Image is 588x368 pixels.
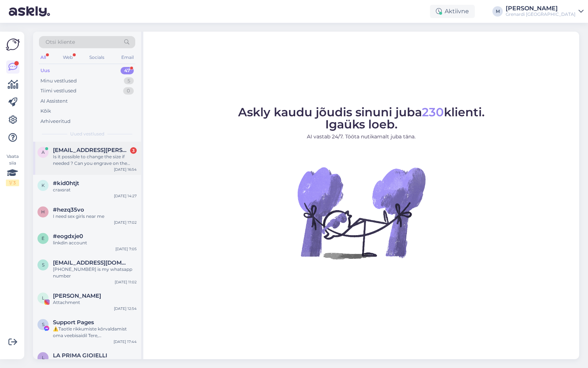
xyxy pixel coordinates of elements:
[238,105,485,131] span: Askly kaudu jõudis sinuni juba klienti. Igaüks loeb.
[53,213,137,220] div: I need sex girls near me
[42,355,44,360] span: L
[53,359,137,365] div: Attachment
[40,87,76,95] div: Tiimi vestlused
[53,180,79,187] span: #kid0htjt
[42,262,44,268] span: s
[40,107,51,115] div: Kõik
[114,167,137,172] div: [DATE] 16:54
[53,319,94,326] span: Support Pages
[46,38,75,46] span: Otsi kliente
[53,266,137,279] div: [PHONE_NUMBER] is my whatsapp number
[114,193,137,199] div: [DATE] 14:27
[6,153,19,186] div: Vaata siia
[6,38,20,52] img: Askly Logo
[115,246,137,252] div: [DATE] 7:05
[53,259,129,266] span: sambhavgems1@gmail.com
[42,236,44,241] span: e
[42,322,44,327] span: S
[124,77,134,85] div: 5
[114,306,137,311] div: [DATE] 12:54
[53,352,107,359] span: LA PRIMA GIOIELLI
[295,146,427,279] img: No Chat active
[88,53,106,62] div: Socials
[53,153,137,167] div: Is it possible to change the size if needed ? Can you engrave on the inside ?
[123,87,134,95] div: 0
[506,6,576,11] div: [PERSON_NAME]
[70,131,104,137] span: Uued vestlused
[53,187,137,193] div: craxsrat
[40,67,50,74] div: Uus
[506,6,584,17] a: [PERSON_NAME]Grenardi [GEOGRAPHIC_DATA]
[42,295,44,301] span: L
[130,147,137,154] div: 3
[53,233,83,240] span: #eogdxje0
[53,206,84,213] span: #hezq35vo
[41,209,45,215] span: h
[53,299,137,306] div: Attachment
[42,183,45,188] span: k
[114,339,137,344] div: [DATE] 17:44
[114,220,137,225] div: [DATE] 17:02
[492,6,503,17] div: M
[6,180,19,186] div: 1 / 3
[40,118,71,125] div: Arhiveeritud
[61,53,74,62] div: Web
[121,67,134,74] div: 47
[39,53,47,62] div: All
[238,133,485,141] p: AI vastab 24/7. Tööta nutikamalt juba täna.
[422,105,444,119] span: 230
[430,5,475,18] div: Aktiivne
[53,147,129,153] span: anders.hagglund@ntm.fi
[115,279,137,285] div: [DATE] 11:02
[40,98,68,105] div: AI Assistent
[53,293,101,299] span: Leo Pizzo
[53,326,137,339] div: ⚠️Taotle rikkumiste kõrvaldamist oma veebisaidil Tere, [PERSON_NAME] saatnud mitu hoiatust, et te...
[53,240,137,246] div: linkdin account
[42,149,45,155] span: a
[506,11,576,17] div: Grenardi [GEOGRAPHIC_DATA]
[40,77,77,85] div: Minu vestlused
[120,53,135,62] div: Email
